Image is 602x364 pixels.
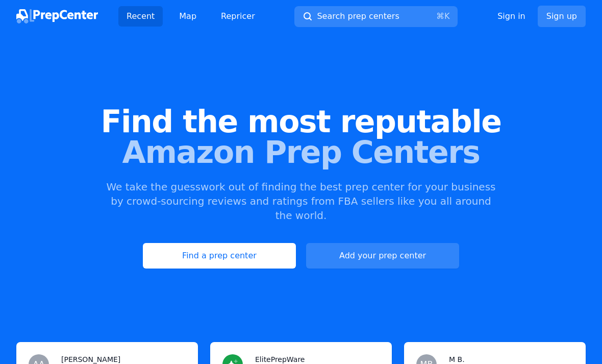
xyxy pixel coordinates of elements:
[306,243,459,269] a: Add your prep center
[538,6,586,27] a: Sign up
[497,10,525,22] a: Sign in
[444,11,450,21] kbd: K
[213,6,263,27] a: Repricer
[294,6,458,27] button: Search prep centers⌘K
[118,6,163,27] a: Recent
[143,243,296,269] a: Find a prep center
[105,180,497,223] p: We take the guesswork out of finding the best prep center for your business by crowd-sourcing rev...
[16,137,586,167] span: Amazon Prep Centers
[16,106,586,137] span: Find the most reputable
[436,11,444,21] kbd: ⌘
[317,10,399,22] span: Search prep centers
[171,6,205,27] a: Map
[16,9,98,23] img: PrepCenter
